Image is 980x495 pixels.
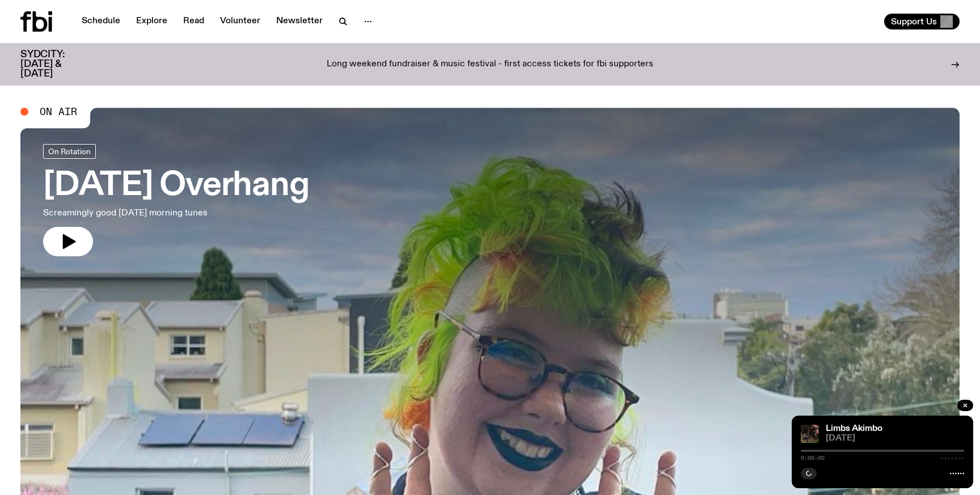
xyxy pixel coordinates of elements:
[327,60,653,70] p: Long weekend fundraiser & music festival - first access tickets for fbi supporters
[801,455,825,461] span: 0:00:00
[884,14,960,29] button: Support Us
[43,144,309,256] a: [DATE] OverhangScreamingly good [DATE] morning tunes
[75,14,127,29] a: Schedule
[129,14,174,29] a: Explore
[940,455,964,461] span: -:--:--
[176,14,211,29] a: Read
[826,424,882,433] a: Limbs Akimbo
[43,206,309,220] p: Screamingly good [DATE] morning tunes
[40,107,77,117] span: On Air
[20,50,93,79] h3: SYDCITY: [DATE] & [DATE]
[801,425,819,443] img: Jackson sits at an outdoor table, legs crossed and gazing at a black and brown dog also sitting a...
[826,434,964,443] span: [DATE]
[48,147,91,155] span: On Rotation
[891,16,937,27] span: Support Us
[43,144,96,159] a: On Rotation
[269,14,330,29] a: Newsletter
[43,170,309,202] h3: [DATE] Overhang
[213,14,267,29] a: Volunteer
